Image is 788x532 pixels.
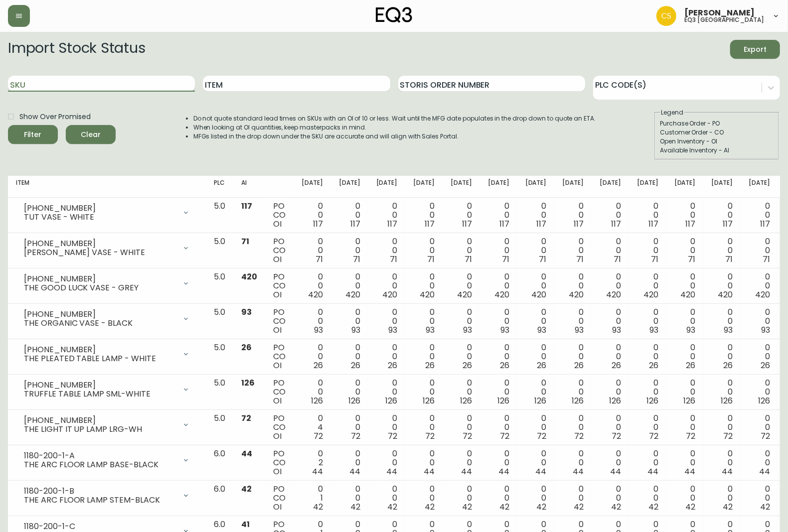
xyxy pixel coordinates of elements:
[350,218,360,230] span: 117
[660,128,774,137] div: Customer Order - CO
[351,360,360,371] span: 26
[681,289,696,300] span: 420
[502,254,509,265] span: 71
[569,289,584,300] span: 420
[500,430,509,442] span: 72
[712,414,733,441] div: 0 0
[674,343,696,370] div: 0 0
[24,496,176,505] div: THE ARC FLOOR LAMP STEM-BLACK
[312,466,323,477] span: 44
[24,425,176,434] div: THE LIGHT IT UP LAMP LRG-WH
[451,414,472,441] div: 0 0
[24,204,176,213] div: [PHONE_NUMBER]
[749,272,770,299] div: 0 0
[376,7,413,23] img: logo
[712,449,733,476] div: 0 0
[387,466,398,477] span: 44
[684,17,764,23] h5: eq3 [GEOGRAPHIC_DATA]
[660,108,684,117] legend: Legend
[463,430,472,442] span: 72
[712,272,733,299] div: 0 0
[16,414,198,436] div: [PHONE_NUMBER]THE LIGHT IT UP LAMP LRG-WH
[674,237,696,264] div: 0 0
[488,449,509,476] div: 0 0
[574,218,584,230] span: 117
[761,430,770,442] span: 72
[376,308,398,335] div: 0 0
[463,360,472,371] span: 26
[612,360,621,371] span: 26
[241,342,252,353] span: 26
[749,414,770,441] div: 0 0
[383,289,398,300] span: 420
[537,430,547,442] span: 72
[600,272,621,299] div: 0 0
[273,272,286,299] div: PO CO
[537,360,547,371] span: 26
[730,40,780,59] button: Export
[749,202,770,229] div: 0 0
[273,202,286,229] div: PO CO
[497,395,509,406] span: 126
[761,324,770,336] span: 93
[331,176,368,198] th: [DATE]
[674,449,696,476] div: 0 0
[462,218,472,230] span: 117
[413,272,435,299] div: 0 0
[684,395,696,406] span: 126
[339,449,360,476] div: 0 0
[488,414,509,441] div: 0 0
[193,132,596,141] li: MFGs listed in the drop down under the SKU are accurate and will align with Sales Portal.
[532,289,547,300] span: 420
[376,202,398,229] div: 0 0
[600,449,621,476] div: 0 0
[724,324,733,336] span: 93
[648,218,658,230] span: 117
[525,308,547,335] div: 0 0
[74,129,108,141] span: Clear
[562,343,584,370] div: 0 0
[718,289,733,300] span: 420
[480,176,517,198] th: [DATE]
[741,176,778,198] th: [DATE]
[426,324,435,336] span: 93
[725,254,733,265] span: 71
[339,237,360,264] div: 0 0
[273,430,282,442] span: OI
[24,248,176,257] div: [PERSON_NAME] VASE - WHITE
[427,254,435,265] span: 71
[554,176,592,198] th: [DATE]
[562,272,584,299] div: 0 0
[420,289,435,300] span: 420
[525,379,547,405] div: 0 0
[368,176,406,198] th: [DATE]
[637,379,658,405] div: 0 0
[562,237,584,264] div: 0 0
[749,343,770,370] div: 0 0
[233,176,265,198] th: AI
[24,319,176,328] div: THE ORGANIC VASE - BLACK
[339,202,360,229] div: 0 0
[24,283,176,292] div: THE GOOD LUCK VASE - GREY
[749,237,770,264] div: 0 0
[339,379,360,405] div: 0 0
[643,289,658,300] span: 420
[758,395,770,406] span: 126
[465,254,472,265] span: 71
[16,272,198,294] div: [PHONE_NUMBER]THE GOOD LUCK VASE - GREY
[649,430,658,442] span: 72
[562,379,584,405] div: 0 0
[600,237,621,264] div: 0 0
[24,381,176,390] div: [PHONE_NUMBER]
[302,272,323,299] div: 0 0
[488,308,509,335] div: 0 0
[614,254,621,265] span: 71
[674,272,696,299] div: 0 0
[273,343,286,370] div: PO CO
[206,375,233,410] td: 5.0
[376,414,398,441] div: 0 0
[423,395,435,406] span: 126
[273,395,282,406] span: OI
[339,272,360,299] div: 0 0
[241,377,255,389] span: 126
